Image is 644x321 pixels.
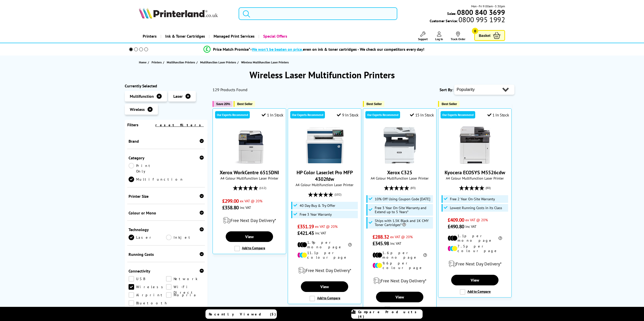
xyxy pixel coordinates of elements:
[234,101,255,107] button: Best Seller
[152,60,162,65] span: Printers
[129,268,204,274] div: Connectivity
[231,160,268,165] a: Xerox WorkCentre 6515DNI
[209,312,276,316] span: Recently Viewed (5)
[458,17,505,22] span: 0800 995 1992
[139,8,232,20] a: Printerland Logo
[358,310,422,319] span: Compare Products (4)
[129,155,204,160] div: Category
[290,182,359,187] span: A4 Colour Multifunction Laser Printer
[213,101,233,107] button: Save 20%
[487,112,509,117] div: 1 In Stock
[139,60,148,65] a: Home
[450,197,495,201] span: Free 2 Year On-Site Warranty
[448,234,502,243] li: 1.1p per mono page
[448,223,464,230] span: £490.80
[129,210,204,215] div: Colour or Mono
[205,309,277,319] a: Recently Viewed (5)
[300,204,335,208] span: 40 Day Buy & Try Offer
[129,292,166,298] a: Airprint
[450,206,502,210] span: Lowest Running Costs in its Class
[465,224,476,229] span: inc VAT
[173,94,183,99] span: Laser
[387,169,412,176] a: Xerox C325
[129,235,166,240] a: Laser
[366,274,434,288] div: modal_delivery
[166,284,204,290] a: Wi-Fi Direct
[390,241,401,246] span: inc VAT
[129,284,166,290] a: Wireless
[129,163,166,174] a: Print Only
[456,160,494,165] a: Kyocera ECOSYS M5526cdw
[309,296,340,301] label: Add to Compare
[460,289,491,295] label: Add to Compare
[363,101,384,107] button: Best Seller
[166,292,204,298] a: Mopria
[215,176,283,181] span: A4 Colour Multifunction Laser Printer
[457,8,505,17] b: 0800 840 3699
[435,32,443,41] a: Log In
[213,47,250,52] span: Price Match Promise*
[226,231,273,242] a: View
[166,276,204,282] a: Network
[306,160,344,165] a: HP Color LaserJet Pro MFP 4302fdw
[479,32,490,39] span: Basket
[259,183,266,193] span: (112)
[451,32,465,41] a: Track Order
[129,252,204,257] div: Running Costs
[448,217,464,223] span: £409.00
[234,246,265,251] label: Add to Compare
[410,183,416,193] span: (83)
[448,244,502,253] li: 7.5p per colour page
[486,183,491,193] span: (80)
[209,30,258,43] a: Managed Print Services
[252,47,303,52] span: We won’t be beaten on price,
[418,32,428,41] a: Support
[440,87,453,92] span: Sort By:
[160,30,209,43] a: Ink & Toner Cartridges
[472,28,478,34] span: 0
[167,60,196,65] a: Multifunction Printers
[152,60,163,65] a: Printers
[130,94,154,99] span: Multifunction
[297,240,352,249] li: 1.9p per mono page
[335,190,341,199] span: (102)
[351,309,423,319] a: Compare Products (4)
[381,126,419,164] img: Xerox C325
[216,102,230,106] span: Save 20%
[375,197,430,201] span: 10% Off Using Coupon Code [DATE]
[381,160,419,165] a: Xerox C325
[165,30,205,43] span: Ink & Toner Cartridges
[125,83,208,88] div: Currently Selected
[465,217,488,222] span: ex VAT @ 20%
[200,60,236,65] span: Multifunction Laser Printers
[435,37,443,41] span: Log In
[337,112,359,117] div: 9 In Stock
[127,122,138,127] span: Filters
[130,107,145,112] span: Wireless
[365,111,400,118] div: Our Experts Recommend
[129,276,166,282] a: USB
[129,300,168,306] a: Bluetooth
[213,87,247,92] span: 129 Products Found
[166,235,204,240] a: Inkjet
[129,227,204,232] div: Technology
[215,213,283,228] div: modal_delivery
[258,30,291,43] a: Special Offers
[442,102,457,106] span: Best Seller
[456,126,494,164] img: Kyocera ECOSYS M5526cdw
[215,111,250,118] div: Our Experts Recommend
[200,60,237,65] a: Multifunction Laser Printers
[418,37,428,41] span: Support
[372,251,427,260] li: 1.6p per mono page
[129,177,184,182] a: Multifunction
[290,111,325,118] div: Our Experts Recommend
[241,60,289,64] span: Wireless Multifunction Laser Printers
[366,102,382,106] span: Best Seller
[430,17,505,23] span: Customer Service:
[139,8,218,19] img: Printerland Logo
[297,230,314,236] span: £421.43
[262,112,283,117] div: 1 In Stock
[456,10,505,15] a: 0800 840 3699
[441,257,509,271] div: modal_delivery
[290,263,359,278] div: modal_delivery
